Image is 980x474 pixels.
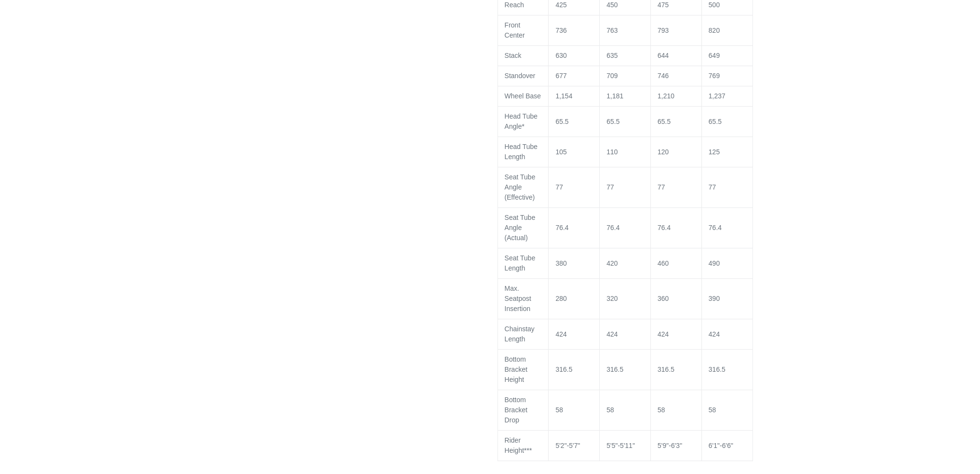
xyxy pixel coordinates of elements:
span: 424 [606,330,618,338]
span: 736 [555,27,566,34]
span: 677 [555,72,566,80]
td: 360 [650,279,701,319]
span: 316.5 [606,366,623,373]
span: 1,181 [606,92,623,100]
span: 120 [658,148,669,156]
span: Seat Tube Angle (Effective) [505,173,536,201]
span: 490 [709,259,720,267]
span: Head Tube Length [505,143,538,161]
span: 649 [709,52,720,59]
span: 1,154 [555,92,572,100]
span: 76.4 [709,224,722,231]
span: 77 [709,183,716,191]
span: 58 [709,406,716,414]
span: 5'9"-6'3" [658,442,682,449]
span: Bottom Bracket Drop [505,396,527,424]
span: 65.5 [606,118,619,125]
span: 630 [555,52,566,59]
span: Front Center [505,21,525,39]
span: 65.5 [709,118,722,125]
span: 380 [555,259,566,267]
span: Seat Tube Length [505,254,536,272]
span: 450 [606,1,618,9]
span: Chainstay Length [505,325,535,343]
span: 1,210 [658,92,674,100]
td: 320 [600,279,651,319]
span: 793 [658,27,669,34]
span: 746 [658,72,669,80]
span: Standover [505,72,536,80]
span: 6'1"-6'6" [709,442,733,449]
span: 316.5 [658,366,674,373]
span: 58 [658,406,665,414]
td: Max. Seatpost Insertion [497,279,549,319]
span: 58 [606,406,614,414]
span: 58 [555,406,563,414]
span: 425 [555,1,566,9]
span: 65.5 [658,118,671,125]
span: 77 [555,183,563,191]
span: 460 [658,259,669,267]
span: 105 [555,148,566,156]
span: 76.4 [555,224,568,231]
span: 76.4 [658,224,671,231]
span: Wheel Base [505,92,541,100]
span: 635 [606,52,618,59]
span: 644 [658,52,669,59]
span: Seat Tube Angle (Actual) [505,214,536,242]
span: 316.5 [555,366,572,373]
span: 1,237 [709,92,725,100]
span: Rider Height*** [505,436,532,454]
td: 280 [549,279,600,319]
span: 424 [555,330,566,338]
span: Bottom Bracket Height [505,355,527,383]
span: 65.5 [555,118,568,125]
span: 125 [709,148,720,156]
span: 5'2"-5'7" [555,442,580,449]
td: 390 [701,279,752,319]
span: 475 [658,1,669,9]
span: 424 [709,330,720,338]
span: 424 [658,330,669,338]
span: 77 [658,183,665,191]
span: 763 [606,27,618,34]
span: 316.5 [709,366,725,373]
span: 77 [606,183,614,191]
span: Reach [505,1,524,9]
span: 420 [606,259,618,267]
span: 500 [709,1,720,9]
span: 76.4 [606,224,619,231]
span: 820 [709,27,720,34]
span: 5'5"-5'11" [606,442,635,449]
span: 709 [606,72,618,80]
span: Stack [505,52,522,59]
span: Head Tube Angle* [505,112,538,130]
span: 110 [606,148,618,156]
span: 769 [709,72,720,80]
